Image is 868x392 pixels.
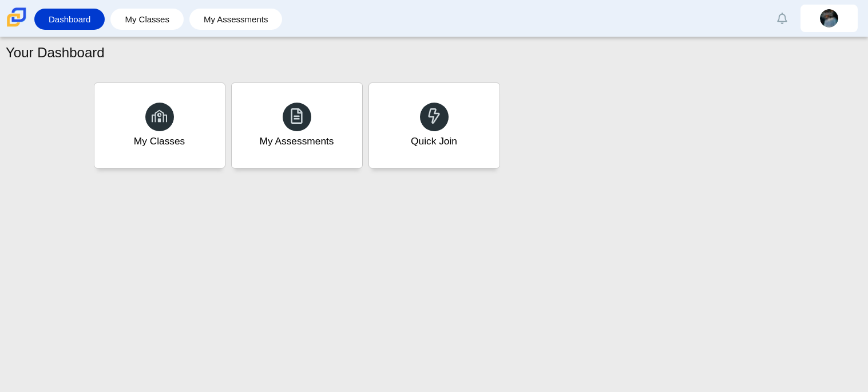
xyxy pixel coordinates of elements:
h1: Your Dashboard [6,43,105,62]
div: My Classes [134,134,185,148]
a: Dashboard [40,9,99,30]
img: melanie.victorioma.VXlCcH [820,9,838,28]
a: My Classes [116,9,178,30]
a: melanie.victorioma.VXlCcH [800,5,858,32]
div: My Assessments [260,134,334,148]
a: My Assessments [195,9,277,30]
img: Carmen School of Science & Technology [5,5,29,29]
a: Quick Join [368,83,500,168]
a: Alerts [770,6,795,31]
a: Carmen School of Science & Technology [5,21,29,31]
a: My Assessments [231,83,363,168]
a: My Classes [94,83,225,168]
div: Quick Join [411,134,457,148]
